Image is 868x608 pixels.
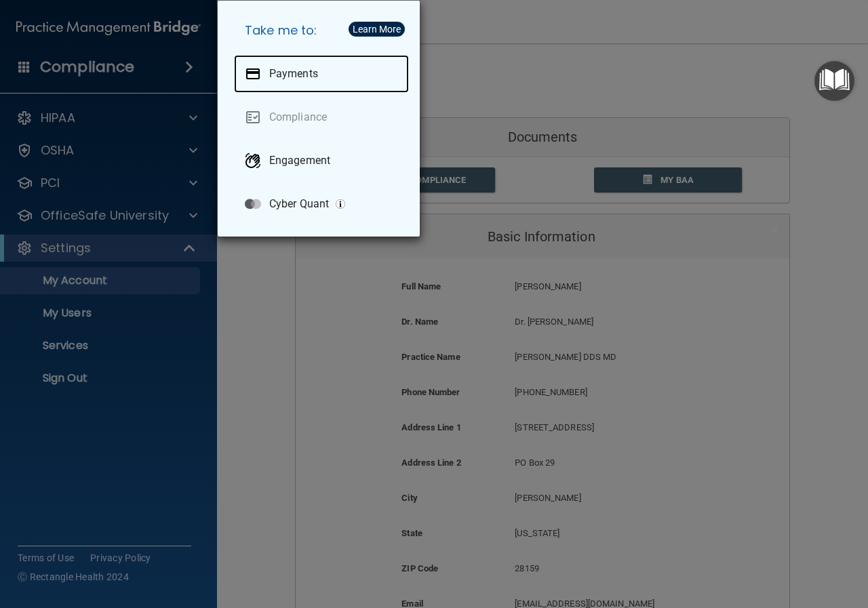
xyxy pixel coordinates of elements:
a: Compliance [234,98,409,136]
button: Learn More [349,22,405,37]
button: Open Resource Center [814,61,854,101]
p: Payments [269,67,318,81]
a: Cyber Quant [234,185,409,223]
a: Payments [234,55,409,93]
h5: Take me to: [234,12,409,49]
div: Learn More [353,24,401,34]
p: Engagement [269,154,330,167]
p: Cyber Quant [269,197,329,211]
a: Engagement [234,142,409,180]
